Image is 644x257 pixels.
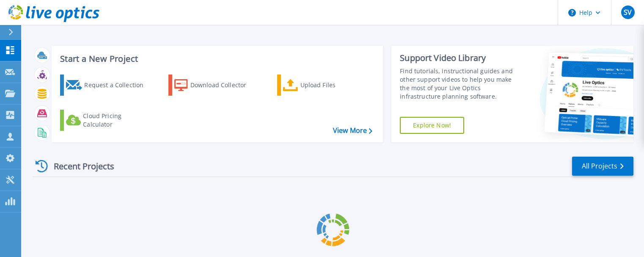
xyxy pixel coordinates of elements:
[400,117,464,134] a: Explore Now!
[300,77,368,94] div: Upload Files
[572,157,633,176] a: All Projects
[33,156,126,177] div: Recent Projects
[83,112,151,129] div: Cloud Pricing Calculator
[60,75,154,96] a: Request a Collection
[400,67,521,101] div: Find tutorials, instructional guides and other support videos to help you make the most of your L...
[400,53,521,64] div: Support Video Library
[168,75,263,96] a: Download Collector
[190,77,258,94] div: Download Collector
[60,110,154,131] a: Cloud Pricing Calculator
[84,77,152,94] div: Request a Collection
[60,54,372,64] h3: Start a New Project
[333,127,372,135] a: View More
[624,9,632,16] span: SV
[277,75,372,96] a: Upload Files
